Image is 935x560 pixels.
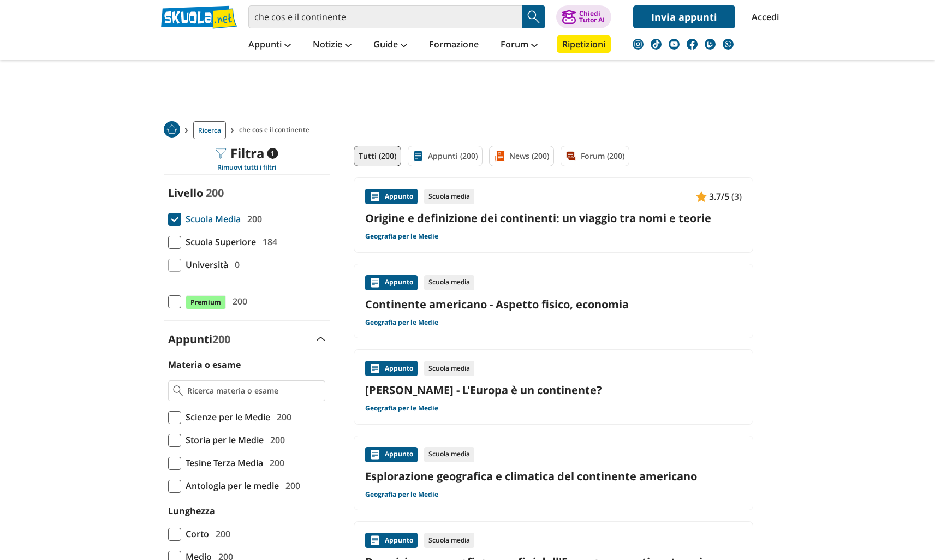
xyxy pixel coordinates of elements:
[365,232,438,241] a: Geografia per le Medie
[365,490,438,499] a: Geografia per le Medie
[272,410,291,424] span: 200
[489,146,554,166] a: News (200)
[526,9,542,25] img: Cerca appunti, riassunti o versioni
[494,151,505,162] img: News filtro contenuto
[317,337,325,341] img: Apri e chiudi sezione
[752,5,775,28] a: Accedi
[266,433,285,447] span: 200
[211,527,230,541] span: 200
[365,318,438,327] a: Geografia per le Medie
[246,35,294,55] a: Appunti
[498,35,540,55] a: Forum
[370,449,380,460] img: Appunti contenuto
[424,189,474,204] div: Scuola media
[181,527,209,541] span: Corto
[365,297,742,312] a: Continente americano - Aspetto fisico, economia
[168,359,241,371] label: Materia o esame
[651,39,662,50] img: tiktok
[565,151,576,162] img: Forum filtro contenuto
[212,332,230,347] span: 200
[193,121,226,139] a: Ricerca
[187,385,320,396] input: Ricerca materia o esame
[687,39,698,50] img: facebook
[365,189,418,204] div: Appunto
[370,191,380,202] img: Appunti contenuto
[281,479,300,493] span: 200
[228,294,247,308] span: 200
[248,5,522,28] input: Cerca appunti, riassunti o versioni
[310,35,354,55] a: Notizie
[168,332,230,347] label: Appunti
[413,151,424,162] img: Appunti filtro contenuto
[424,275,474,290] div: Scuola media
[557,35,611,53] a: Ripetizioni
[556,5,611,28] button: ChiediTutor AI
[365,383,742,397] a: [PERSON_NAME] - L'Europa è un continente?
[164,121,180,139] a: Home
[424,533,474,548] div: Scuola media
[365,533,418,548] div: Appunto
[522,5,545,28] button: Search Button
[705,39,716,50] img: twitch
[579,10,605,23] div: Chiedi Tutor AI
[365,275,418,290] div: Appunto
[365,361,418,376] div: Appunto
[424,447,474,462] div: Scuola media
[181,212,241,226] span: Scuola Media
[709,189,729,204] span: 3.7/5
[215,146,278,161] div: Filtra
[265,456,284,470] span: 200
[365,469,742,484] a: Esplorazione geografica e climatica del continente americano
[408,146,483,166] a: Appunti (200)
[258,235,277,249] span: 184
[181,456,263,470] span: Tesine Terza Media
[215,148,226,159] img: Filtra filtri mobile
[230,258,240,272] span: 0
[168,505,215,517] label: Lunghezza
[723,39,734,50] img: WhatsApp
[239,121,314,139] span: che cos e il continente
[365,447,418,462] div: Appunto
[267,148,278,159] span: 1
[181,235,256,249] span: Scuola Superiore
[354,146,401,166] a: Tutti (200)
[426,35,481,55] a: Formazione
[424,361,474,376] div: Scuola media
[186,295,226,309] span: Premium
[164,121,180,138] img: Home
[365,211,742,225] a: Origine e definizione dei continenti: un viaggio tra nomi e teorie
[633,5,735,28] a: Invia appunti
[696,191,707,202] img: Appunti contenuto
[365,404,438,413] a: Geografia per le Medie
[633,39,644,50] img: instagram
[181,479,279,493] span: Antologia per le medie
[173,385,183,396] img: Ricerca materia o esame
[370,277,380,288] img: Appunti contenuto
[181,258,228,272] span: Università
[731,189,742,204] span: (3)
[243,212,262,226] span: 200
[561,146,629,166] a: Forum (200)
[371,35,410,55] a: Guide
[181,410,270,424] span: Scienze per le Medie
[370,363,380,374] img: Appunti contenuto
[370,535,380,546] img: Appunti contenuto
[181,433,264,447] span: Storia per le Medie
[168,186,203,200] label: Livello
[669,39,680,50] img: youtube
[164,163,330,172] div: Rimuovi tutti i filtri
[206,186,224,200] span: 200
